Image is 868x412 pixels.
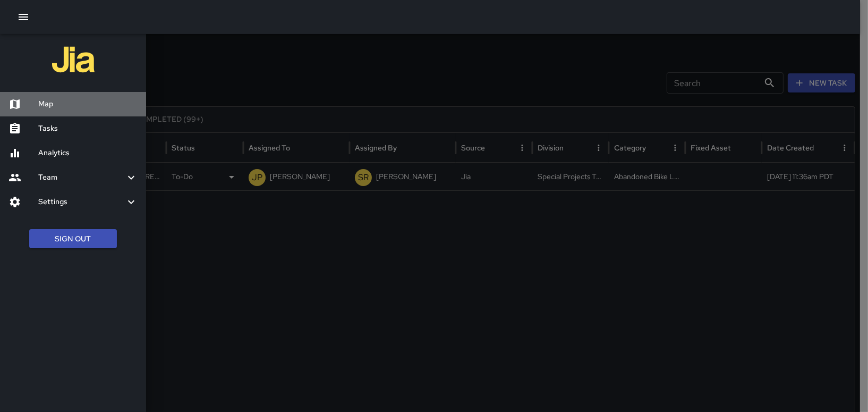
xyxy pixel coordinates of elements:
img: jia-logo [52,38,95,81]
h6: Team [38,172,125,183]
h6: Analytics [38,147,138,159]
h6: Map [38,98,138,110]
h6: Settings [38,196,125,208]
button: Sign Out [29,229,117,249]
h6: Tasks [38,123,138,134]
